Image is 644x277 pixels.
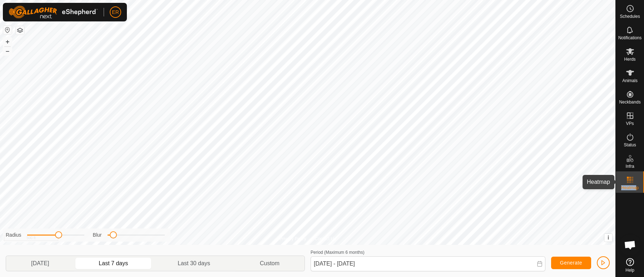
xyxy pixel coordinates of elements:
[625,164,634,168] span: Infra
[6,231,21,239] label: Radius
[16,26,24,35] button: Map Layers
[112,9,119,16] span: ER
[99,259,128,268] span: Last 7 days
[621,186,639,190] span: Heatmap
[31,259,49,268] span: [DATE]
[3,26,12,34] button: Reset Map
[622,79,638,83] span: Animals
[608,235,609,241] span: i
[560,260,582,266] span: Generate
[618,36,641,40] span: Notifications
[619,234,641,256] div: Open chat
[178,259,210,268] span: Last 30 days
[3,37,12,46] button: +
[625,268,634,272] span: Help
[619,100,640,104] span: Neckbands
[315,236,336,242] a: Contact Us
[3,47,12,55] button: –
[624,143,636,147] span: Status
[551,257,591,269] button: Generate
[604,234,612,242] button: i
[93,231,102,239] label: Blur
[311,250,365,255] label: Period (Maximum 6 months)
[626,121,634,126] span: VPs
[260,259,279,268] span: Custom
[616,255,644,275] a: Help
[620,14,640,19] span: Schedules
[279,236,306,242] a: Privacy Policy
[9,6,98,19] img: Gallagher Logo
[624,57,635,61] span: Herds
